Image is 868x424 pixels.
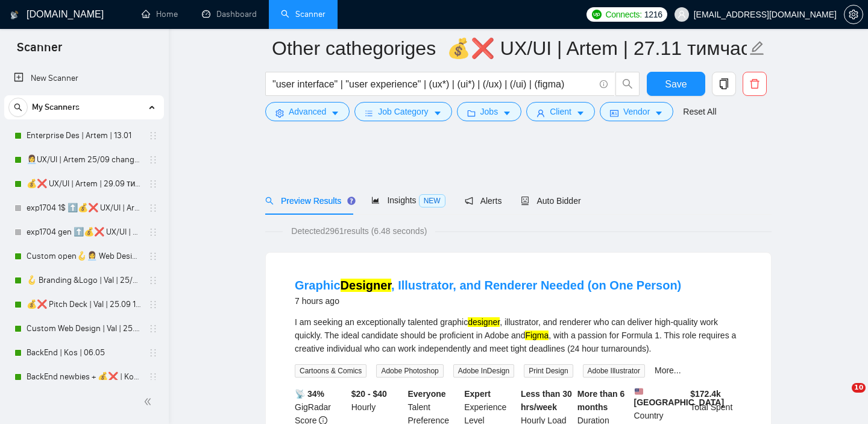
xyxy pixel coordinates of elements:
[468,317,500,327] mark: designer
[678,10,686,19] span: user
[844,5,863,24] button: setting
[743,78,766,89] span: delete
[265,197,274,205] span: search
[295,389,324,399] b: 📡 34%
[550,105,571,118] span: Client
[289,105,326,118] span: Advanced
[142,9,178,19] a: homeHome
[27,317,141,341] a: Custom Web Design | Val | 25.09 filters changed
[148,324,158,334] span: holder
[749,40,765,56] span: edit
[275,109,284,118] span: setting
[583,364,645,378] span: Adobe Illustrator
[27,148,141,172] a: 👩‍💼UX/UI | Artem 25/09 changed start
[148,155,158,165] span: holder
[464,389,491,399] b: Expert
[605,8,641,21] span: Connects:
[453,364,514,378] span: Adobe InDesign
[365,109,373,118] span: bars
[467,109,476,118] span: folder
[665,77,687,92] span: Save
[852,383,866,393] span: 10
[634,387,725,407] b: [GEOGRAPHIC_DATA]
[148,348,158,358] span: holder
[9,103,27,112] span: search
[4,66,164,90] li: New Scanner
[143,396,156,408] span: double-left
[283,224,435,238] span: Detected 2961 results (6.48 seconds)
[148,300,158,309] span: holder
[27,293,141,317] a: 💰❌ Pitch Deck | Val | 25.09 16% view
[644,8,662,21] span: 1216
[480,105,498,118] span: Jobs
[148,372,158,382] span: holder
[27,124,141,148] a: Enterprise Des | Artem | 13.01
[27,172,141,196] a: 💰❌ UX/UI | Artem | 29.09 тимчасово вимкнула
[265,102,350,121] button: settingAdvancedcaret-down
[265,196,352,206] span: Preview Results
[827,383,856,412] iframe: Intercom live chat
[27,196,141,220] a: exp1704 1$ ⬆️💰❌ UX/UI | Artem
[577,389,625,412] b: More than 6 months
[465,196,502,206] span: Alerts
[526,102,595,121] button: userClientcaret-down
[376,364,443,378] span: Adobe Photoshop
[354,102,451,121] button: barsJob Categorycaret-down
[32,95,80,119] span: My Scanners
[148,227,158,237] span: holder
[341,279,391,292] mark: Designer
[521,197,529,205] span: robot
[655,365,681,375] a: More...
[457,102,522,121] button: folderJobscaret-down
[295,279,681,292] a: GraphicDesigner, Illustrator, and Renderer Needed (on One Person)
[712,72,736,96] button: copy
[272,33,747,63] input: Scanner name...
[27,365,141,389] a: BackEnd newbies + 💰❌ | Kos | 06.05
[524,364,573,378] span: Print Design
[295,294,681,308] div: 7 hours ago
[419,194,445,207] span: NEW
[615,72,640,96] button: search
[346,195,357,206] div: Tooltip anchor
[351,389,387,399] b: $20 - $40
[371,195,445,205] span: Insights
[610,109,618,118] span: idcard
[14,66,154,90] a: New Scanner
[8,98,28,117] button: search
[503,109,511,118] span: caret-down
[683,105,716,118] a: Reset All
[635,387,643,396] img: 🇺🇸
[600,80,608,88] span: info-circle
[148,179,158,189] span: holder
[202,9,257,19] a: dashboardDashboard
[378,105,428,118] span: Job Category
[148,276,158,285] span: holder
[623,105,650,118] span: Vendor
[433,109,442,118] span: caret-down
[525,331,549,340] mark: Figma
[521,389,572,412] b: Less than 30 hrs/week
[10,5,19,25] img: logo
[655,109,663,118] span: caret-down
[148,252,158,261] span: holder
[148,131,158,141] span: holder
[600,102,673,121] button: idcardVendorcaret-down
[616,78,639,89] span: search
[371,196,380,204] span: area-chart
[465,197,473,205] span: notification
[521,196,580,206] span: Auto Bidder
[844,10,863,19] span: setting
[536,109,545,118] span: user
[690,389,721,399] b: $ 172.4k
[295,364,366,378] span: Cartoons & Comics
[408,389,446,399] b: Everyone
[712,78,735,89] span: copy
[576,109,585,118] span: caret-down
[647,72,705,96] button: Save
[592,10,602,19] img: upwork-logo.png
[27,268,141,293] a: 🪝 Branding &Logo | Val | 25/09 added other start
[295,315,742,355] div: I am seeking an exceptionally talented graphic , illustrator, and renderer who can deliver high-q...
[27,244,141,268] a: Custom open🪝👩‍💼 Web Design | Artem25/09 other start
[331,109,339,118] span: caret-down
[148,203,158,213] span: holder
